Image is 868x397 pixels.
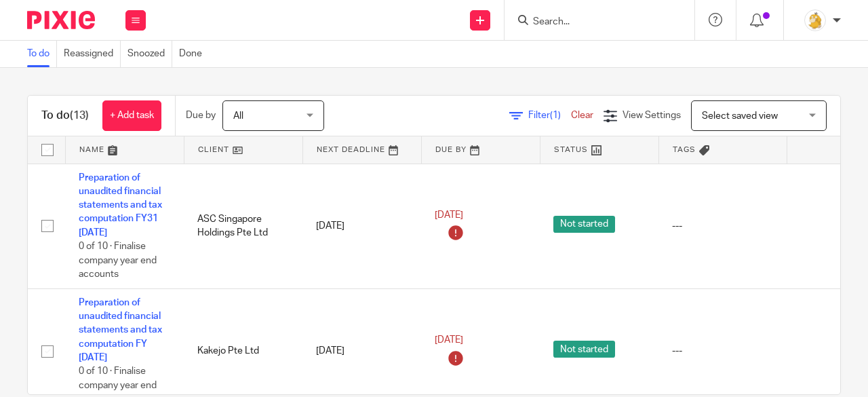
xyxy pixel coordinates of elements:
[672,344,773,358] div: ---
[233,111,243,121] span: All
[41,109,89,123] h1: To do
[186,109,216,122] p: Due by
[435,335,463,345] span: [DATE]
[435,210,463,220] span: [DATE]
[79,173,162,238] a: Preparation of unaudited financial statements and tax computation FY31 [DATE]
[127,41,172,67] a: Snoozed
[179,41,209,67] a: Done
[553,341,615,358] span: Not started
[79,242,157,279] span: 0 of 10 · Finalise company year end accounts
[64,41,121,67] a: Reassigned
[571,111,593,120] a: Clear
[70,110,89,121] span: (13)
[532,16,654,29] input: Search
[102,100,161,131] a: + Add task
[804,10,826,31] img: MicrosoftTeams-image.png
[672,219,773,233] div: ---
[27,41,57,67] a: To do
[528,111,571,120] span: Filter
[673,146,696,153] span: Tags
[27,11,95,29] img: Pixie
[553,216,615,233] span: Not started
[302,164,421,288] td: [DATE]
[550,111,561,120] span: (1)
[702,111,778,121] span: Select saved view
[79,298,162,362] a: Preparation of unaudited financial statements and tax computation FY [DATE]
[623,111,681,120] span: View Settings
[184,164,302,288] td: ASC Singapore Holdings Pte Ltd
